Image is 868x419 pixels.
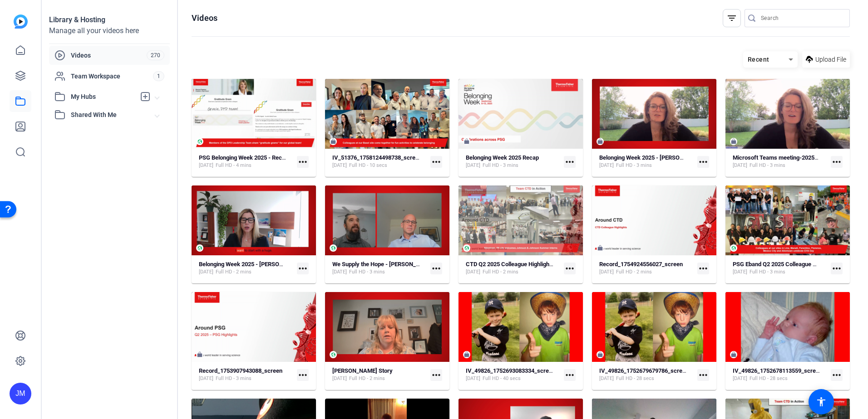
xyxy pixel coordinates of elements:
[199,162,213,169] span: [DATE]
[802,51,850,68] button: Upload File
[332,367,393,374] strong: [PERSON_NAME] Story
[483,162,518,169] span: Full HD - 3 mins
[616,162,652,169] span: Full HD - 3 mins
[332,154,422,161] strong: IV_51376_1758124498738_screen
[349,268,385,276] span: Full HD - 3 mins
[733,261,838,268] strong: PSG Eband Q2 2025 Colleague Highlights
[332,367,427,382] a: [PERSON_NAME] Story[DATE]Full HD - 2 mins
[147,50,164,60] span: 270
[466,154,560,169] a: Belonging Week 2025 Recap[DATE]Full HD - 3 mins
[816,396,827,407] mat-icon: accessibility
[199,375,213,382] span: [DATE]
[564,263,576,274] mat-icon: more_horiz
[216,375,252,382] span: Full HD - 3 mins
[430,369,442,381] mat-icon: more_horiz
[599,367,694,382] a: IV_49826_1752679679786_screen[DATE]Full HD - 28 secs
[599,154,705,161] strong: Belonging Week 2025 - [PERSON_NAME]
[466,261,554,268] strong: CTD Q2 2025 Colleague Highlights
[71,110,155,120] span: Shared With Me
[332,375,347,382] span: [DATE]
[697,263,709,274] mat-icon: more_horiz
[564,156,576,168] mat-icon: more_horiz
[733,154,827,169] a: Microsoft Teams meeting-20250905_163526-Meeting Recording[DATE]Full HD - 3 mins
[349,162,387,169] span: Full HD - 10 secs
[733,261,827,276] a: PSG Eband Q2 2025 Colleague Highlights[DATE]Full HD - 3 mins
[599,268,614,276] span: [DATE]
[10,383,31,404] div: JM
[599,367,689,374] strong: IV_49826_1752679679786_screen
[815,55,846,64] span: Upload File
[697,369,709,381] mat-icon: more_horiz
[564,369,576,381] mat-icon: more_horiz
[153,71,164,81] span: 1
[192,13,217,24] h1: Videos
[599,261,694,276] a: Record_1754924556027_screen[DATE]Full HD - 2 mins
[216,162,252,169] span: Full HD - 4 mins
[831,156,843,168] mat-icon: more_horiz
[466,261,560,276] a: CTD Q2 2025 Colleague Highlights[DATE]Full HD - 2 mins
[748,56,769,63] span: Recent
[430,263,442,274] mat-icon: more_horiz
[71,51,147,60] span: Videos
[483,375,521,382] span: Full HD - 40 secs
[466,375,480,382] span: [DATE]
[14,15,28,29] img: blue-gradient.svg
[199,367,293,382] a: Record_1753907943088_screen[DATE]Full HD - 3 mins
[733,367,827,382] a: IV_49826_1752678113559_screen[DATE]Full HD - 28 secs
[199,154,288,161] strong: PSG Belonging Week 2025 - Recap
[733,162,747,169] span: [DATE]
[733,268,747,276] span: [DATE]
[599,162,614,169] span: [DATE]
[297,369,309,381] mat-icon: more_horiz
[216,268,252,276] span: Full HD - 2 mins
[616,268,652,276] span: Full HD - 2 mins
[761,13,843,24] input: Search
[332,261,427,276] a: We Supply the Hope - [PERSON_NAME][DATE]Full HD - 3 mins
[332,162,347,169] span: [DATE]
[726,13,737,24] mat-icon: filter_list
[49,15,170,25] div: Library & Hosting
[466,162,480,169] span: [DATE]
[349,375,385,382] span: Full HD - 2 mins
[750,268,785,276] span: Full HD - 3 mins
[750,162,785,169] span: Full HD - 3 mins
[71,92,135,102] span: My Hubs
[599,154,694,169] a: Belonging Week 2025 - [PERSON_NAME][DATE]Full HD - 3 mins
[750,375,788,382] span: Full HD - 28 secs
[297,156,309,168] mat-icon: more_horiz
[483,268,518,276] span: Full HD - 2 mins
[733,375,747,382] span: [DATE]
[697,156,709,168] mat-icon: more_horiz
[831,369,843,381] mat-icon: more_horiz
[71,72,153,81] span: Team Workspace
[466,154,539,161] strong: Belonging Week 2025 Recap
[49,25,170,36] div: Manage all your videos here
[199,367,282,374] strong: Record_1753907943088_screen
[466,268,480,276] span: [DATE]
[332,261,434,268] strong: We Supply the Hope - [PERSON_NAME]
[297,263,309,274] mat-icon: more_horiz
[199,261,304,268] strong: Belonging Week 2025 - [PERSON_NAME]
[199,261,293,276] a: Belonging Week 2025 - [PERSON_NAME][DATE]Full HD - 2 mins
[199,154,293,169] a: PSG Belonging Week 2025 - Recap[DATE]Full HD - 4 mins
[199,268,213,276] span: [DATE]
[49,106,170,124] mat-expansion-panel-header: Shared With Me
[616,375,654,382] span: Full HD - 28 secs
[831,263,843,274] mat-icon: more_horiz
[466,367,560,382] a: IV_49826_1752693083334_screen[DATE]Full HD - 40 secs
[332,268,347,276] span: [DATE]
[599,261,683,268] strong: Record_1754924556027_screen
[430,156,442,168] mat-icon: more_horiz
[733,367,822,374] strong: IV_49826_1752678113559_screen
[599,375,614,382] span: [DATE]
[466,367,555,374] strong: IV_49826_1752693083334_screen
[49,88,170,106] mat-expansion-panel-header: My Hubs
[332,154,427,169] a: IV_51376_1758124498738_screen[DATE]Full HD - 10 secs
